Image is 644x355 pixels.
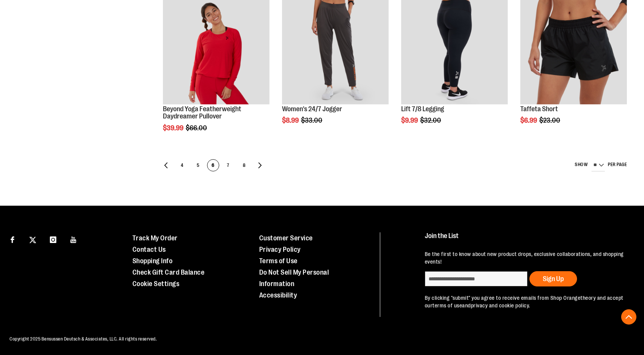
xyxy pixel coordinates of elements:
span: $23.00 [539,117,561,124]
a: Visit our X page [26,232,40,246]
a: terms of use [432,302,462,309]
p: By clicking "submit" you agree to receive emails from Shop Orangetheory and accept our and [425,294,628,309]
span: 6 [207,160,219,172]
span: 5 [192,160,204,172]
span: $33.00 [301,117,324,124]
a: Customer Service [259,234,313,242]
span: Sign Up [543,275,564,283]
span: $6.99 [520,117,538,124]
span: $32.00 [420,117,442,124]
a: privacy and cookie policy. [471,302,530,309]
a: Visit our Facebook page [6,232,19,246]
span: Copyright 2025 Bensussen Deutsch & Associates, LLC. All rights reserved. [10,336,157,342]
a: 8 [238,159,250,171]
a: Accessibility [259,291,297,299]
a: Women's 24/7 Jogger [282,105,342,113]
span: $39.99 [163,124,185,132]
img: Twitter [29,237,36,243]
a: Track My Order [132,234,178,242]
span: $9.99 [401,117,419,124]
a: Do Not Sell My Personal Information [259,269,329,288]
a: 5 [192,159,204,171]
select: Show per page [591,159,605,171]
span: $8.99 [282,117,300,124]
a: Visit our Youtube page [67,232,80,246]
p: Be the first to know about new product drops, exclusive collaborations, and shopping events! [425,250,628,265]
a: Check Gift Card Balance [132,269,205,276]
a: 4 [176,159,188,171]
a: Beyond Yoga Featherweight Daydreamer Pullover [163,105,241,120]
button: Back To Top [621,309,636,325]
h4: Join the List [425,232,628,246]
a: Shopping Info [132,257,173,265]
span: $66.00 [186,124,208,132]
span: per page [608,162,627,167]
a: Privacy Policy [259,246,301,253]
a: Cookie Settings [132,280,180,288]
span: Show [575,162,588,167]
button: Sign Up [529,271,577,286]
input: enter email [425,271,528,286]
a: 7 [222,159,234,171]
a: Taffeta Short [520,105,558,113]
span: 7 [222,160,234,172]
a: Contact Us [132,246,166,253]
a: Visit our Instagram page [46,232,60,246]
span: 4 [176,160,188,172]
span: 8 [238,160,250,172]
a: Terms of Use [259,257,298,265]
a: Lift 7/8 Legging [401,105,444,113]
